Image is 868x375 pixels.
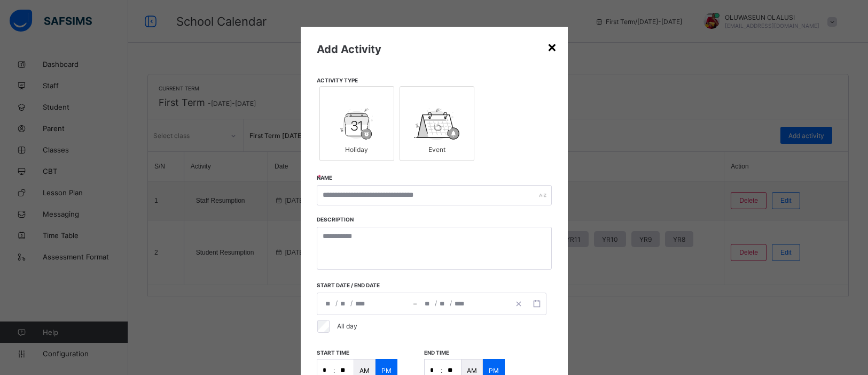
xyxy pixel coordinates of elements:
span: Description [317,216,354,223]
div: Holiday [325,140,388,159]
img: holiday-icon.7bb79e9e805d8d9d57012a8d1341c615.svg [340,108,373,140]
img: event-icon.63b746065ee5958cfb662b366034c7c8.svg [414,108,459,140]
p: AM [467,366,477,374]
p: AM [359,366,370,374]
span: / [450,299,452,308]
span: Start date / End date [317,282,416,288]
span: – [413,299,417,309]
span: start time [317,349,349,356]
span: End time [424,349,449,356]
div: Event [405,140,468,159]
p: PM [381,366,392,374]
label: All day [337,322,357,330]
p: : [333,366,335,374]
span: Activity Type [317,77,552,83]
span: / [350,299,353,308]
p: PM [489,366,499,374]
span: / [435,299,437,308]
div: × [547,37,557,56]
p: : [441,366,442,374]
span: Add Activity [317,43,381,56]
span: / [335,299,338,308]
span: Name [317,174,332,181]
